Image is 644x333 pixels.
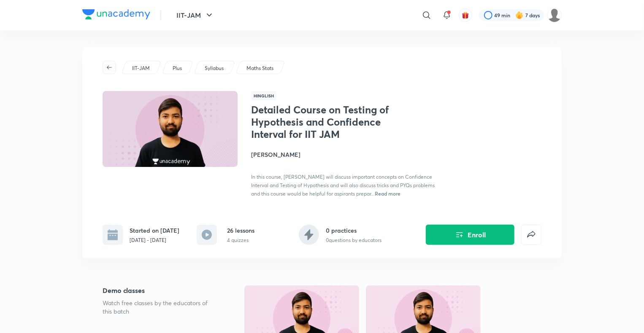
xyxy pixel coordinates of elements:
[375,190,400,197] span: Read more
[426,225,514,245] button: Enroll
[130,226,179,235] h6: Started on [DATE]
[251,91,276,100] span: Hinglish
[326,236,382,244] p: 0 questions by educators
[130,236,179,244] p: [DATE] - [DATE]
[171,64,184,72] a: Plus
[251,174,435,197] span: In this course, [PERSON_NAME] will discuss important concepts on Confidence Interval and Testing ...
[245,64,275,72] a: Maths Stats
[326,226,382,235] h6: 0 practices
[251,104,389,140] h1: Detailed Course on Testing of Hypothesis and Confidence Interval for IIT JAM
[103,285,217,295] h5: Demo classes
[101,90,239,168] img: Thumbnail
[103,299,217,316] p: Watch free classes by the educators of this batch
[132,64,150,72] p: IIT-JAM
[227,226,254,235] h6: 26 lessons
[515,11,524,19] img: streak
[131,64,152,72] a: IIT-JAM
[459,8,472,22] button: avatar
[521,225,541,245] button: false
[205,64,224,72] p: Syllabus
[173,64,182,72] p: Plus
[462,11,469,19] img: avatar
[227,236,254,244] p: 4 quizzes
[82,9,150,21] a: Company Logo
[251,150,440,159] h4: [PERSON_NAME]
[246,64,273,72] p: Maths Stats
[82,9,150,19] img: Company Logo
[203,64,225,72] a: Syllabus
[171,7,219,24] button: IIT-JAM
[547,8,562,22] img: Farhan Niazi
